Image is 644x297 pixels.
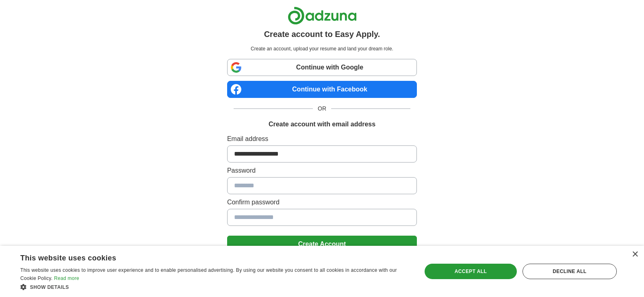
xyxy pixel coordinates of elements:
div: Accept all [425,264,517,279]
div: Show details [20,283,410,291]
a: Continue with Google [227,59,417,76]
span: Show details [30,284,69,290]
img: Adzuna logo [288,7,357,25]
label: Confirm password [227,197,417,207]
span: This website uses cookies to improve user experience and to enable personalised advertising. By u... [20,267,397,281]
p: Create an account, upload your resume and land your dream role. [229,45,415,52]
label: Password [227,166,417,176]
div: This website uses cookies [20,251,390,263]
h1: Create account with email address [269,119,375,129]
label: Email address [227,134,417,144]
a: Continue with Facebook [227,81,417,98]
div: Close [632,251,638,258]
span: OR [313,104,331,113]
a: Read more, opens a new window [54,275,79,281]
h1: Create account to Easy Apply. [264,28,380,40]
div: Decline all [523,264,617,279]
button: Create Account [227,236,417,253]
